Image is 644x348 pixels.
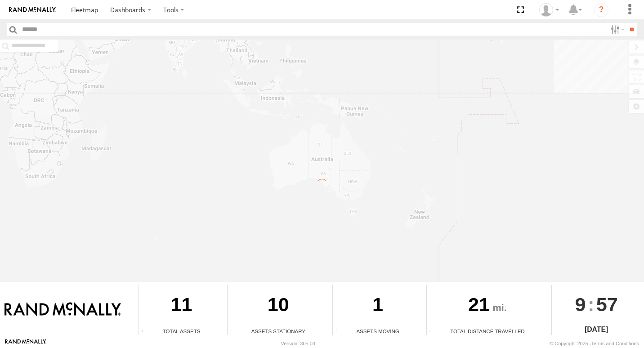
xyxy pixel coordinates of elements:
div: Total number of assets current stationary. [228,328,241,335]
div: Version: 305.03 [281,341,315,346]
div: Total number of assets current in transit. [333,328,346,335]
div: Valeo Dash [536,3,562,17]
label: Search Filter Options [607,23,626,36]
div: Assets Moving [333,327,423,335]
div: 10 [228,285,329,327]
a: Terms and Conditions [591,341,639,346]
img: rand-logo.svg [9,7,56,13]
div: Total Distance Travelled [427,327,549,335]
div: 11 [139,285,224,327]
i: ? [594,3,608,17]
span: 9 [575,285,586,324]
span: 57 [596,285,618,324]
div: [DATE] [552,324,640,335]
div: 21 [427,285,549,327]
div: 1 [333,285,423,327]
div: Assets Stationary [228,327,329,335]
div: : [552,285,640,324]
div: Total Assets [139,327,224,335]
a: Visit our Website [5,339,46,348]
img: Rand McNally [4,302,121,317]
div: © Copyright 2025 - [550,341,639,346]
div: Total number of Enabled Assets [139,328,152,335]
div: Total distance travelled by all assets within specified date range and applied filters [427,328,440,335]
